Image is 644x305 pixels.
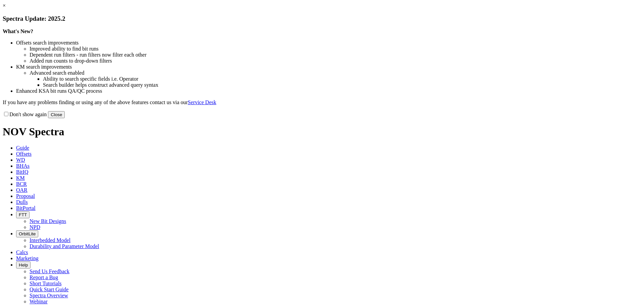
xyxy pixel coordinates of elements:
[16,88,641,94] li: Enhanced KSA bit runs QA/QC process
[16,175,25,181] span: KM
[30,70,641,76] li: Advanced search enabled
[3,99,641,105] p: If you have any problems finding or using any of the above features contact us via our
[3,28,33,34] strong: What's New?
[30,293,68,298] a: Spectra Overview
[48,111,65,118] button: Close
[30,243,99,249] a: Durability and Parameter Model
[16,163,30,169] span: BHAs
[30,52,641,58] li: Dependent run filters - run filters now filter each other
[16,181,27,187] span: BCR
[3,15,641,22] h3: Spectra Update: 2025.2
[3,126,641,138] h1: NOV Spectra
[16,199,28,205] span: Dulls
[4,112,8,116] input: Don't show again
[16,169,28,175] span: BitIQ
[30,275,58,280] a: Report a Bug
[43,82,641,88] li: Search builder helps construct advanced query syntax
[16,40,641,46] li: Offsets search improvements
[30,299,48,304] a: Webinar
[3,3,6,8] a: ×
[16,255,39,261] span: Marketing
[43,76,641,82] li: Ability to search specific fields i.e. Operator
[16,64,641,70] li: KM search improvements
[16,145,29,151] span: Guide
[30,218,66,224] a: New Bit Designs
[30,46,641,52] li: Improved ability to find bit runs
[16,187,28,193] span: OAR
[3,111,47,117] label: Don't show again
[30,287,68,292] a: Quick Start Guide
[188,99,216,105] a: Service Desk
[16,151,32,157] span: Offsets
[19,212,27,217] span: FTT
[30,269,69,274] a: Send Us Feedback
[16,157,25,163] span: WD
[16,249,28,255] span: Calcs
[30,224,40,230] a: NPD
[19,231,36,236] span: OrbitLite
[30,58,641,64] li: Added run counts to drop-down filters
[19,262,28,268] span: Help
[30,281,62,286] a: Short Tutorials
[16,205,36,211] span: BitPortal
[30,237,70,243] a: Interbedded Model
[16,193,35,199] span: Proposal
